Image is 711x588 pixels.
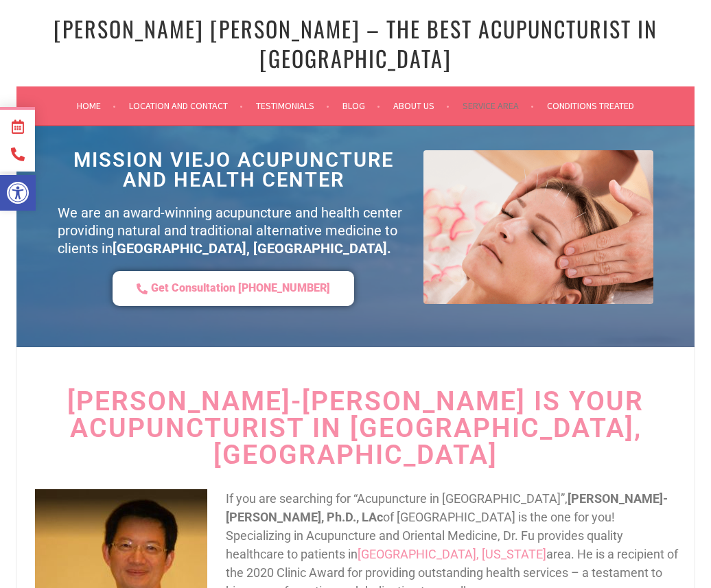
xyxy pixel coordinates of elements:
span: If you are searching for “Acupuncture in [GEOGRAPHIC_DATA]”, [226,491,568,506]
a: Service Area [463,97,534,114]
a: Blog [342,97,380,114]
span: Get Consultation [PHONE_NUMBER] [151,281,330,296]
a: Conditions Treated [547,97,634,114]
span: of [GEOGRAPHIC_DATA] is the one for you! Specializing in Acupuncture and Oriental Medicine, Dr. F... [226,510,623,561]
a: Testimonials [256,97,329,114]
a: [GEOGRAPHIC_DATA], [US_STATE] [358,547,546,561]
span: We are an award-winning acupuncture and health center providing natural and traditional alternati... [58,204,402,257]
h2: Mission Viejo Acupuncture and Health Center [58,150,410,190]
a: [PERSON_NAME] [PERSON_NAME] – The Best Acupuncturist In [GEOGRAPHIC_DATA] [54,12,657,74]
a: Home [77,97,116,114]
b: [GEOGRAPHIC_DATA], [GEOGRAPHIC_DATA]. [113,240,391,257]
a: About Us [393,97,450,114]
img: ACUPUNCTURE IN MISSION VIEJO, CA [423,150,654,304]
a: Location and Contact [129,97,243,114]
h2: [PERSON_NAME]-[PERSON_NAME] is your Acupuncturist in [GEOGRAPHIC_DATA], [GEOGRAPHIC_DATA] [23,388,688,469]
a: Get Consultation [PHONE_NUMBER] [113,271,354,306]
